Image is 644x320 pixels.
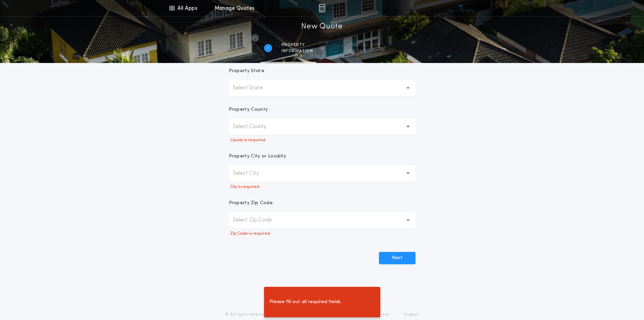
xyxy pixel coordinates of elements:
h2: 1 [267,45,269,51]
p: Select Zip Code [233,216,283,224]
p: Property Zip Code [229,200,273,207]
button: Select Zip Code [229,212,415,228]
p: Select County [233,123,277,131]
span: information [282,48,313,54]
p: Property State [229,68,264,74]
span: Property [282,42,313,48]
p: Select City [233,169,270,177]
p: Property City or Locality [229,153,286,160]
p: Select State [233,84,273,92]
span: details [348,48,380,54]
p: Property County [229,106,268,113]
p: County is required [229,137,415,143]
img: vs-icon [448,5,474,12]
span: Transaction [348,42,380,48]
p: Zip Code is required [229,231,415,236]
h2: 2 [333,45,336,51]
img: img [319,4,325,12]
p: City is required [229,184,415,190]
button: Select City [229,165,415,182]
button: Select State [229,80,415,96]
button: Next [379,252,415,264]
span: Please fill out all required fields [269,298,341,306]
h1: New Quote [301,21,342,32]
button: Select County [229,119,415,135]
